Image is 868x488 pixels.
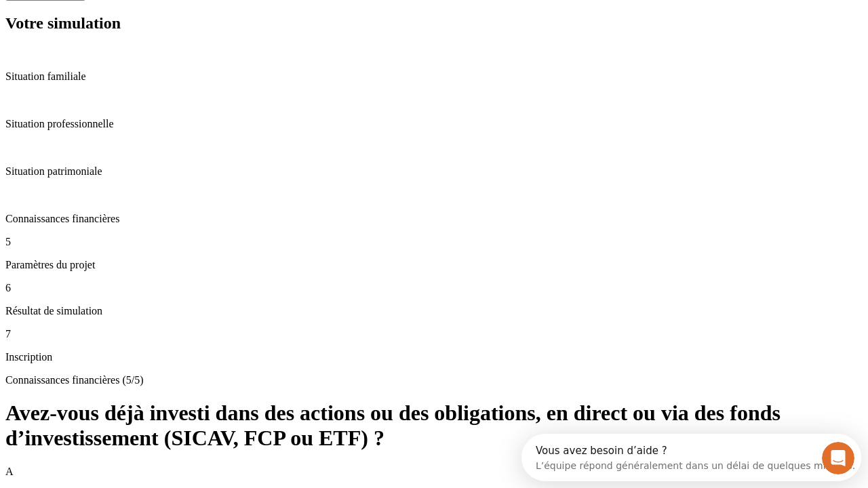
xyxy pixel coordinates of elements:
p: A [5,466,863,478]
iframe: Intercom live chat [822,442,854,474]
div: Ouvrir le Messenger Intercom [5,5,374,43]
p: Connaissances financières [5,213,863,225]
p: 7 [5,328,863,340]
p: Résultat de simulation [5,305,863,317]
p: Connaissances financières (5/5) [5,374,863,386]
div: L’équipe répond généralement dans un délai de quelques minutes. [14,22,334,37]
p: Situation familiale [5,70,863,83]
h1: Avez-vous déjà investi dans des actions ou des obligations, en direct ou via des fonds d’investis... [5,401,863,451]
p: 5 [5,236,863,248]
h2: Votre simulation [5,14,863,33]
p: 6 [5,282,863,294]
iframe: Intercom live chat discovery launcher [521,434,861,481]
p: Situation patrimoniale [5,165,863,178]
p: Paramètres du projet [5,259,863,271]
div: Vous avez besoin d’aide ? [14,12,334,22]
p: Situation professionnelle [5,118,863,130]
p: Inscription [5,351,863,363]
